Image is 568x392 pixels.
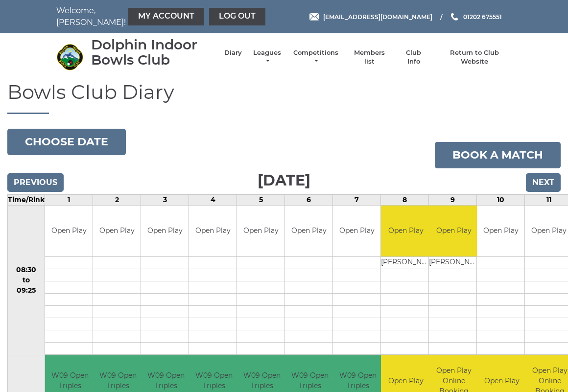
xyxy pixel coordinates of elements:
[8,194,45,205] td: Time/Rink
[309,13,319,21] img: Email
[209,8,265,25] a: Log out
[237,206,284,257] td: Open Play
[463,13,502,20] span: 01202 675551
[93,194,141,205] td: 2
[451,13,458,21] img: Phone us
[450,12,502,22] a: Phone us 01202 675551
[128,8,204,25] a: My Account
[91,37,214,68] div: Dolphin Indoor Bowls Club
[429,194,477,205] td: 9
[285,206,332,257] td: Open Play
[45,206,93,257] td: Open Play
[429,206,478,257] td: Open Play
[56,5,237,28] nav: Welcome, [PERSON_NAME]!
[438,48,512,66] a: Return to Club Website
[7,173,64,192] input: Previous
[8,205,45,355] td: 08:30 to 09:25
[237,194,285,205] td: 5
[141,206,189,257] td: Open Play
[333,194,381,205] td: 7
[292,48,339,66] a: Competitions
[381,206,430,257] td: Open Play
[7,129,126,155] button: Choose date
[141,194,189,205] td: 3
[252,48,283,66] a: Leagues
[526,173,561,192] input: Next
[309,12,432,22] a: Email [EMAIL_ADDRESS][DOMAIN_NAME]
[285,194,333,205] td: 6
[323,13,432,20] span: [EMAIL_ADDRESS][DOMAIN_NAME]
[7,81,561,114] h1: Bowls Club Diary
[381,194,429,205] td: 8
[349,48,389,66] a: Members list
[56,44,83,70] img: Dolphin Indoor Bowls Club
[429,257,478,269] td: [PERSON_NAME]
[400,48,428,66] a: Club Info
[45,194,93,205] td: 1
[333,206,380,257] td: Open Play
[189,194,237,205] td: 4
[93,206,141,257] td: Open Play
[477,194,525,205] td: 10
[381,257,430,269] td: [PERSON_NAME]
[477,206,524,257] td: Open Play
[224,48,242,57] a: Diary
[189,206,237,257] td: Open Play
[435,142,561,168] a: Book a match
